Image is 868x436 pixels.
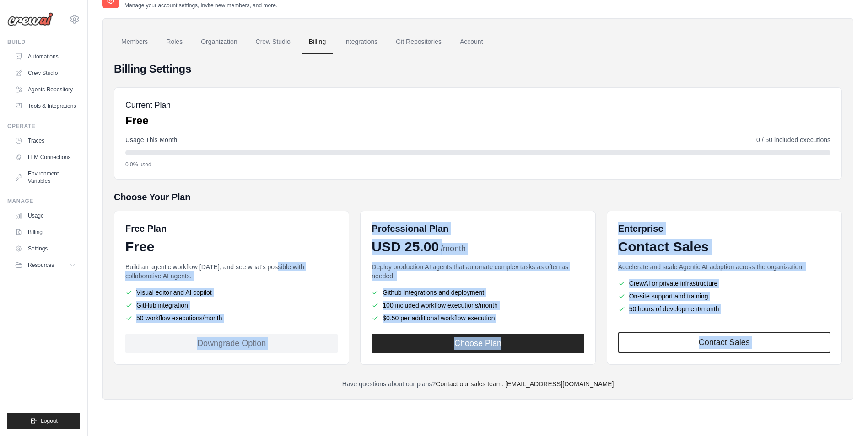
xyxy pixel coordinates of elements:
[302,30,333,54] a: Billing
[618,222,830,235] h6: Enterprise
[114,30,155,54] a: Members
[125,113,171,128] p: Free
[125,334,338,353] div: Downgrade Option
[7,38,80,46] div: Build
[11,133,80,148] a: Traces
[125,222,167,235] h6: Free Plan
[372,222,448,235] h6: Professional Plan
[11,49,80,64] a: Automations
[125,135,177,144] span: Usage This Month
[436,380,614,388] a: Contact our sales team: [EMAIL_ADDRESS][DOMAIN_NAME]
[441,243,466,255] span: /month
[11,241,80,256] a: Settings
[337,30,385,54] a: Integrations
[372,239,439,255] span: USD 25.00
[28,261,54,269] span: Resources
[7,413,80,429] button: Logout
[114,62,842,76] h4: Billing Settings
[618,262,830,271] p: Accelerate and scale Agentic AI adoption across the organization.
[372,314,584,323] li: $0.50 per additional workflow execution
[125,314,338,323] li: 50 workflow executions/month
[125,239,338,255] div: Free
[41,417,58,425] span: Logout
[125,262,338,281] p: Build an agentic workflow [DATE], and see what's possible with collaborative AI agents.
[372,262,584,281] p: Deploy production AI agents that automate complex tasks as often as needed.
[159,30,190,54] a: Roles
[618,279,830,288] li: CrewAI or private infrastructure
[11,208,80,223] a: Usage
[618,292,830,301] li: On-site support and training
[11,82,80,97] a: Agents Repository
[11,66,80,80] a: Crew Studio
[125,161,151,168] span: 0.0% used
[618,304,830,314] li: 50 hours of development/month
[11,150,80,165] a: LLM Connections
[7,12,53,26] img: Logo
[114,191,842,203] h5: Choose Your Plan
[11,166,80,188] a: Environment Variables
[618,332,830,353] a: Contact Sales
[372,301,584,310] li: 100 included workflow executions/month
[11,258,80,272] button: Resources
[125,288,338,297] li: Visual editor and AI copilot
[7,197,80,205] div: Manage
[124,2,277,9] p: Manage your account settings, invite new members, and more.
[11,225,80,239] a: Billing
[388,30,449,54] a: Git Repositories
[194,30,244,54] a: Organization
[7,122,80,130] div: Operate
[114,379,842,388] p: Have questions about our plans?
[125,301,338,310] li: GitHub integration
[372,334,584,353] button: Choose Plan
[125,99,171,112] h5: Current Plan
[372,288,584,297] li: Github Integrations and deployment
[11,99,80,113] a: Tools & Integrations
[453,30,491,54] a: Account
[618,239,830,255] div: Contact Sales
[248,30,298,54] a: Crew Studio
[756,135,830,144] span: 0 / 50 included executions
